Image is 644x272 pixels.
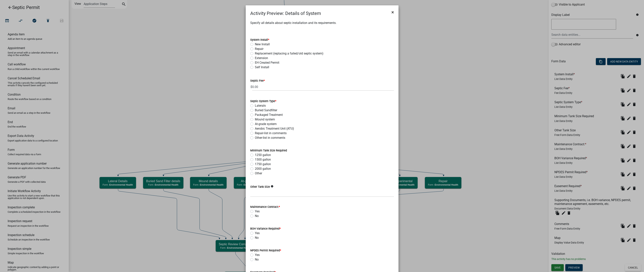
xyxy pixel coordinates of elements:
[255,113,283,117] label: Packaged Treatment
[255,42,270,47] label: New Install
[255,231,260,235] label: Yes
[391,10,394,15] span: ×
[250,186,270,188] label: Other Tank Size
[255,47,263,51] label: Repair
[255,235,259,240] label: No
[250,10,321,17] h4: Activity Preview
[250,39,269,41] label: System Install
[255,51,323,56] label: Replacement (replacing a failed/old septic system)
[255,108,277,113] label: Buried Sandfilter
[255,60,279,65] label: EH Created Permit
[388,7,397,18] button: Close
[255,253,260,257] label: Yes
[255,122,277,126] label: At-grade system
[255,117,275,122] label: Mound system
[255,126,294,131] label: Aerobic Treatment Unit (ATU)
[255,56,268,60] label: Extension
[250,83,252,91] span: $
[255,171,262,176] label: Other
[271,185,273,188] i: info
[250,100,276,103] label: Septic System Type
[250,80,265,82] label: Septic Fee
[250,227,281,230] label: BOH Variance Required
[255,136,285,140] label: Other-list in comments
[255,103,266,108] label: Laterals
[255,162,271,166] label: 1750 gallon
[255,153,271,157] label: 1250 gallon
[255,157,271,162] label: 1500 gallon
[255,209,260,214] label: Yes
[255,131,287,136] label: Repair-list in comments
[250,21,336,25] p: Specify all details about septic installation and its requirements.
[255,166,271,171] label: 2000 gallon
[255,65,269,70] label: Self Install
[255,257,259,262] label: No
[250,149,287,152] label: Minimum Tank Size Required
[250,206,280,208] label: Maintenance Contract:
[250,249,281,252] label: NPDES Permit Required
[255,214,259,218] label: No
[283,11,321,16] span: : Details of System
